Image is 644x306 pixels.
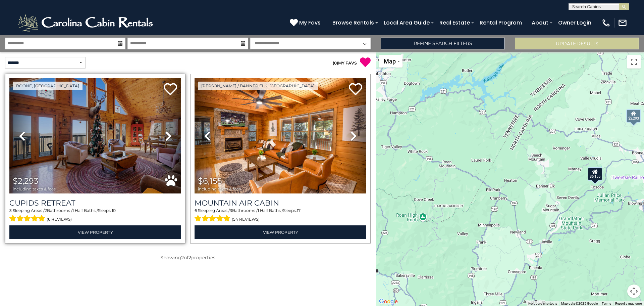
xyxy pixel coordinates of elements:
span: 6 [195,208,197,213]
button: Map camera controls [627,285,641,298]
a: View Property [195,225,366,239]
span: Map [384,58,396,65]
a: Mountain Air Cabin [195,199,366,208]
a: Local Area Guide [380,17,433,29]
div: Sleeping Areas / Bathrooms / Sleeps: [9,208,181,224]
img: phone-regular-white.png [601,18,611,28]
span: 2 [189,255,191,261]
img: White-1-2.png [17,13,156,33]
a: Rental Program [476,17,525,29]
span: My Favs [299,18,321,27]
span: 10 [112,208,116,213]
a: Add to favorites [164,82,177,97]
span: 1 Half Baths / [258,208,283,213]
span: ( ) [333,60,338,65]
span: 2 [45,208,47,213]
a: About [528,17,552,29]
a: Browse Rentals [329,17,377,29]
span: 3 [9,208,12,213]
button: Toggle fullscreen view [627,55,641,69]
img: mail-regular-white.png [618,18,627,28]
img: Google [377,297,399,306]
button: Change map style [379,55,402,68]
span: $6,155 [198,176,222,186]
button: Update Results [515,38,639,49]
span: 3 [230,208,232,213]
a: Real Estate [436,17,473,29]
span: including taxes & fees [198,187,241,191]
span: 2 [181,255,184,261]
a: Refine Search Filters [381,38,505,49]
span: 17 [297,208,301,213]
a: (0)MY FAVS [333,60,357,65]
div: Sleeping Areas / Bathrooms / Sleeps: [195,208,366,224]
a: Owner Login [555,17,595,29]
span: 1 Half Baths / [72,208,98,213]
span: Map data ©2025 Google [561,302,598,305]
span: including taxes & fees [13,187,56,191]
a: Open this area in Google Maps (opens a new window) [377,297,399,306]
span: $2,293 [13,176,39,186]
a: My Favs [290,18,322,27]
span: (54 reviews) [232,215,260,224]
span: (6 reviews) [47,215,72,224]
img: thumbnail_163281209.jpeg [9,78,181,193]
a: Boone, [GEOGRAPHIC_DATA] [13,82,83,90]
button: Keyboard shortcuts [528,301,557,306]
a: View Property [9,225,181,239]
div: $2,293 [626,109,641,123]
div: $6,155 [588,167,602,180]
span: 0 [334,60,337,65]
a: Cupids Retreat [9,199,181,208]
a: Terms [602,302,611,305]
p: Showing of properties [5,254,371,261]
a: Report a map error [615,302,642,305]
a: Add to favorites [349,82,362,97]
a: [PERSON_NAME] / Banner Elk, [GEOGRAPHIC_DATA] [198,82,318,90]
img: thumbnail_163279679.jpeg [195,78,366,193]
